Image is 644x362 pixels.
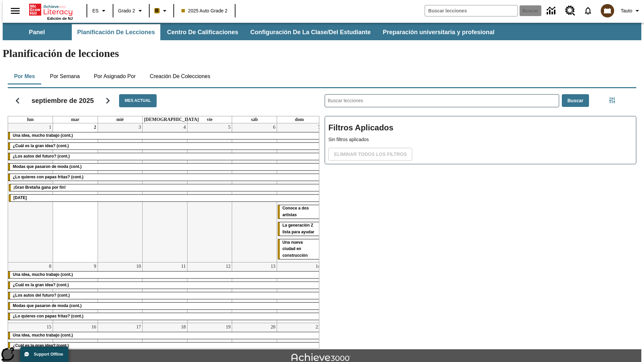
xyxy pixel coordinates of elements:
button: Configuración de la clase/del estudiante [245,24,376,40]
span: ¿Cuál es la gran idea? (cont.) [13,283,69,287]
span: Una nueva ciudad en construcción [282,240,308,258]
a: domingo [293,116,305,123]
a: 20 de septiembre de 2025 [269,323,277,331]
p: Sin filtros aplicados [328,136,633,143]
span: 2025 Auto Grade 2 [181,7,228,14]
a: jueves [143,116,200,123]
button: Buscar [562,94,589,107]
button: Perfil/Configuración [618,5,644,17]
a: Notificaciones [579,2,597,19]
span: ¿Los autos del futuro? (cont.) [13,293,70,298]
button: Escoja un nuevo avatar [597,2,618,19]
td: 11 de septiembre de 2025 [143,262,187,323]
button: Mes actual [119,94,157,107]
span: Una idea, mucho trabajo (cont.) [13,333,73,338]
button: Boost El color de la clase es anaranjado claro. Cambiar el color de la clase. [152,5,171,17]
a: 15 de septiembre de 2025 [45,323,53,331]
td: 10 de septiembre de 2025 [98,262,143,323]
div: ¿Lo quieres con papas fritas? (cont.) [8,313,322,320]
a: 3 de septiembre de 2025 [137,123,142,131]
div: Buscar [319,85,636,349]
a: miércoles [115,116,125,123]
h1: Planificación de lecciones [3,47,641,60]
div: Una idea, mucho trabajo (cont.) [8,271,322,278]
button: Por semana [45,68,85,84]
div: ¿Los autos del futuro? (cont.) [8,292,322,299]
div: Una idea, mucho trabajo (cont.) [8,132,322,139]
span: ¡Gran Bretaña gana por fin! [13,185,66,190]
td: 13 de septiembre de 2025 [232,262,277,323]
a: 6 de septiembre de 2025 [272,123,277,131]
a: 21 de septiembre de 2025 [314,323,322,331]
a: 5 de septiembre de 2025 [227,123,232,131]
span: Support Offline [34,352,63,357]
button: Por mes [8,68,41,84]
td: 5 de septiembre de 2025 [187,123,232,262]
span: Tauto [621,7,632,14]
div: Una nueva ciudad en construcción [278,239,321,259]
a: 13 de septiembre de 2025 [269,262,277,270]
td: 4 de septiembre de 2025 [143,123,187,262]
a: 16 de septiembre de 2025 [90,323,98,331]
div: Subbarra de navegación [3,23,641,40]
div: Calendario [2,85,319,349]
td: 7 de septiembre de 2025 [277,123,322,262]
span: B [155,6,159,15]
a: 11 de septiembre de 2025 [180,262,187,270]
div: Día del Trabajo [9,195,321,201]
a: 12 de septiembre de 2025 [224,262,232,270]
a: Centro de información [543,2,561,20]
div: Modas que pasaron de moda (cont.) [8,164,322,170]
div: ¿Cuál es la gran idea? (cont.) [8,343,322,349]
span: Modas que pasaron de moda (cont.) [13,303,82,308]
button: Por asignado por [89,68,141,84]
td: 3 de septiembre de 2025 [98,123,143,262]
td: 14 de septiembre de 2025 [277,262,322,323]
div: ¿Los autos del futuro? (cont.) [8,153,322,160]
a: 9 de septiembre de 2025 [93,262,98,270]
a: martes [70,116,81,123]
span: ¿Cuál es la gran idea? (cont.) [13,343,69,348]
button: Abrir el menú lateral [5,1,25,21]
a: 4 de septiembre de 2025 [182,123,187,131]
div: ¡Gran Bretaña gana por fin! [9,184,321,191]
a: 17 de septiembre de 2025 [135,323,142,331]
button: Centro de calificaciones [162,24,244,40]
span: Día del Trabajo [13,195,27,200]
span: La generación Z lista para ayudar [282,223,314,234]
span: Edición de NJ [47,16,73,20]
span: Conoce a dos artistas [282,206,309,217]
td: 2 de septiembre de 2025 [53,123,98,262]
div: La generación Z lista para ayudar [278,222,321,236]
td: 8 de septiembre de 2025 [8,262,53,323]
h2: septiembre de 2025 [32,97,94,105]
button: Support Offline [20,347,68,362]
span: ¿Lo quieres con papas fritas? (cont.) [13,175,84,179]
h2: Filtros Aplicados [328,120,633,136]
button: Panel [3,24,70,40]
td: 12 de septiembre de 2025 [187,262,232,323]
td: 9 de septiembre de 2025 [53,262,98,323]
a: 19 de septiembre de 2025 [224,323,232,331]
span: Grado 2 [118,7,135,14]
a: 18 de septiembre de 2025 [180,323,187,331]
span: ¿Cuál es la gran idea? (cont.) [13,143,69,148]
div: Portada [29,2,73,20]
button: Planificación de lecciones [72,24,160,40]
a: Portada [29,3,73,16]
td: 6 de septiembre de 2025 [232,123,277,262]
div: Conoce a dos artistas [278,205,321,219]
span: Modas que pasaron de moda (cont.) [13,164,82,169]
button: Seguir [99,92,116,109]
div: Modas que pasaron de moda (cont.) [8,303,322,309]
span: ¿Lo quieres con papas fritas? (cont.) [13,314,84,318]
a: 2 de septiembre de 2025 [93,123,98,131]
button: Menú lateral de filtros [605,94,619,107]
div: ¿Cuál es la gran idea? (cont.) [8,143,322,149]
a: Centro de recursos, Se abrirá en una pestaña nueva. [561,2,579,20]
button: Regresar [9,92,26,109]
a: viernes [205,116,214,123]
button: Preparación universitaria y profesional [377,24,500,40]
button: Lenguaje: ES, Selecciona un idioma [89,5,111,17]
div: ¿Lo quieres con papas fritas? (cont.) [8,174,322,181]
